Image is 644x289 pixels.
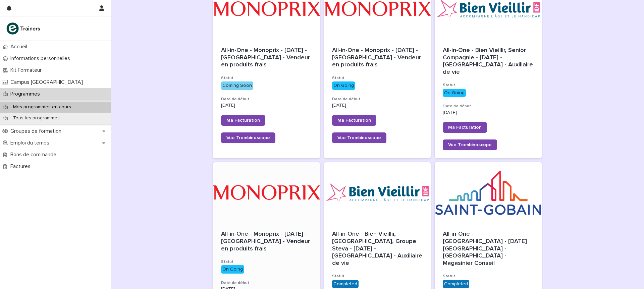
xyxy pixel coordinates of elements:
[221,75,312,81] h3: Statut
[221,97,312,102] h3: Date de début
[332,231,424,266] span: All-in-One - Bien Vieillir, [GEOGRAPHIC_DATA], Groupe Steva - [DATE] - [GEOGRAPHIC_DATA] - Auxili...
[337,135,381,140] span: Vue Trombinoscope
[8,67,47,73] p: Kit Formateur
[443,231,527,266] span: All-in-One - [GEOGRAPHIC_DATA] - [DATE][GEOGRAPHIC_DATA] - [GEOGRAPHIC_DATA] - Magasinier Conseil
[221,265,244,274] div: On Going
[332,81,355,90] div: On Going
[332,97,423,102] h3: Date de début
[443,280,469,288] div: Completed
[443,122,487,133] a: Ma Facturation
[8,79,88,85] p: Campus [GEOGRAPHIC_DATA]
[221,103,312,108] p: [DATE]
[221,81,253,90] div: Coming Soon
[8,115,65,121] p: Tous les programmes
[332,274,423,279] h3: Statut
[332,75,423,81] h3: Statut
[443,110,534,116] p: [DATE]
[5,22,42,35] img: K0CqGN7SDeD6s4JG8KQk
[221,115,265,126] a: Ma Facturation
[332,132,386,143] a: Vue Trombinoscope
[443,89,466,97] div: On Going
[226,135,270,140] span: Vue Trombinoscope
[8,152,62,158] p: Bons de commande
[8,44,33,50] p: Accueil
[448,125,482,130] span: Ma Facturation
[8,55,75,62] p: Informations personnelles
[443,47,535,75] span: All-in-One - Bien Vieillir, Senior Compagnie - [DATE] - [GEOGRAPHIC_DATA] - Auxiliaire de vie
[443,82,534,88] h3: Statut
[8,91,45,97] p: Programmes
[221,132,275,143] a: Vue Trombinoscope
[443,139,497,150] a: Vue Trombinoscope
[221,47,312,68] span: All-in-One - Monoprix - [DATE] - [GEOGRAPHIC_DATA] - Vendeur en produits frais
[332,280,359,288] div: Completed
[8,163,36,170] p: Factures
[332,47,423,68] span: All-in-One - Monoprix - [DATE] - [GEOGRAPHIC_DATA] - Vendeur en produits frais
[443,104,534,109] h3: Date de début
[8,140,55,146] p: Emploi du temps
[337,118,371,123] span: Ma Facturation
[8,128,67,134] p: Groupes de formation
[8,104,76,110] p: Mes programmes en cours
[221,231,312,251] span: All-in-One - Monoprix - [DATE] - [GEOGRAPHIC_DATA] - Vendeur en produits frais
[226,118,260,123] span: Ma Facturation
[448,142,492,147] span: Vue Trombinoscope
[332,103,423,108] p: [DATE]
[443,274,534,279] h3: Statut
[221,280,312,286] h3: Date de début
[221,259,312,265] h3: Statut
[332,115,376,126] a: Ma Facturation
